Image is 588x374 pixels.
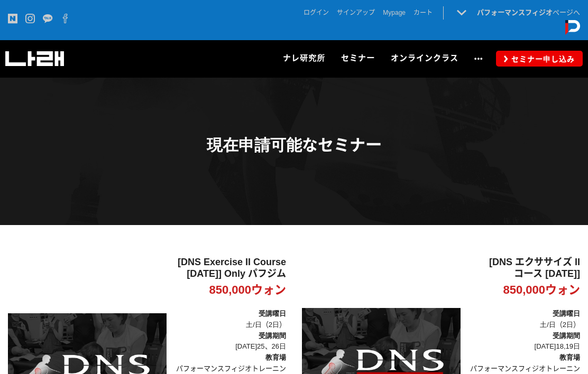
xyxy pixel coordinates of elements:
[209,283,286,298] p: 850,000ウォン
[174,308,286,331] p: 土/日（2日）
[174,331,286,353] p: [DATE]25、26日
[414,7,433,18] a: カート
[468,308,580,331] p: 土/日（2日）
[341,53,375,63] span: セミナー
[265,353,286,361] strong: 教育場
[337,7,375,18] a: サインアップ
[503,283,580,298] p: 850,000ウォン
[496,51,583,66] a: セミナー申し込み
[477,8,553,16] strong: パフォーマンスフィジオ
[468,257,580,279] h2: [DNS エクササイズ II コース [DATE]]
[275,40,333,77] a: ナレ研究所
[508,54,575,64] span: セミナー申し込み
[259,332,286,340] strong: 受講期間
[391,53,458,63] span: オンラインクラス
[553,310,580,317] strong: 受講曜日
[477,8,580,16] a: パフォーマンスフィジオページへ
[259,310,286,317] strong: 受講曜日
[207,136,381,154] span: 現在申請可能なセミナー
[383,40,466,77] a: オンラインクラス
[283,53,325,63] span: ナレ研究所
[304,7,329,18] a: ログイン
[174,257,286,279] h2: [DNS Exercise II Course [DATE]] Only パフジム
[553,332,580,340] strong: 受講期間
[559,353,580,361] strong: 教育場
[333,40,383,77] a: セミナー
[468,331,580,353] p: [DATE]18,19日
[383,7,406,18] a: Mypage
